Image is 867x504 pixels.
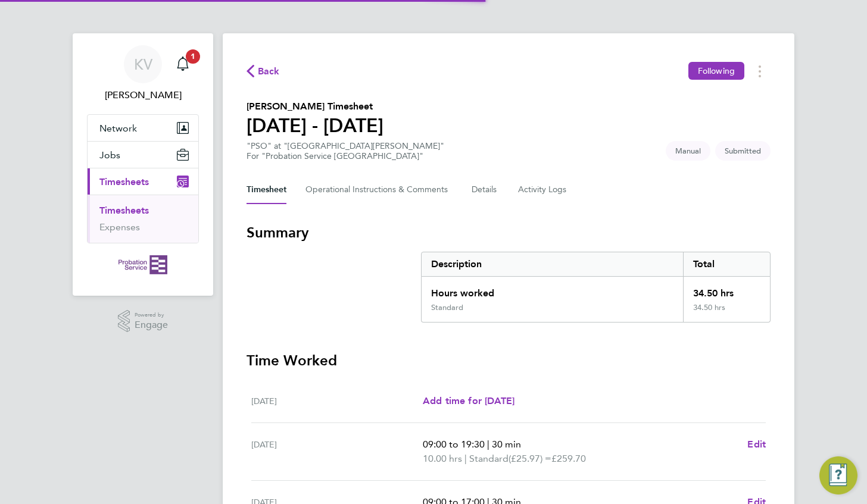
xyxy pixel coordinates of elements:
[518,176,568,204] button: Activity Logs
[423,453,462,464] span: 10.00 hrs
[135,310,168,320] span: Powered by
[431,303,463,312] div: Standard
[186,49,200,64] span: 1
[422,252,683,276] div: Description
[469,452,509,466] span: Standard
[472,176,499,204] button: Details
[87,255,199,274] a: Go to home page
[251,437,423,466] div: [DATE]
[422,277,683,303] div: Hours worked
[487,439,489,450] span: |
[258,64,280,79] span: Back
[305,176,453,204] button: Operational Instructions & Comments
[134,57,152,72] span: KV
[551,453,586,464] span: £259.70
[819,456,857,494] button: Engage Resource Center
[135,320,168,330] span: Engage
[87,45,199,102] a: Go to account details
[99,123,137,134] span: Network
[464,453,467,464] span: |
[87,88,199,102] span: Kayla Venables
[509,453,551,464] span: (£25.97) =
[99,205,149,216] a: Timesheets
[421,252,771,323] div: Summary
[99,176,149,187] span: Timesheets
[247,99,383,114] h2: [PERSON_NAME] Timesheet
[492,439,521,450] span: 30 min
[251,394,423,408] div: [DATE]
[247,151,444,161] div: For "Probation Service [GEOGRAPHIC_DATA]"
[683,252,770,276] div: Total
[747,439,766,450] span: Edit
[683,277,770,303] div: 34.50 hrs
[423,439,485,450] span: 09:00 to 19:30
[666,141,710,161] span: This timesheet was manually created.
[247,176,286,204] button: Timesheet
[423,395,514,406] span: Add time for [DATE]
[749,62,771,80] button: Timesheets Menu
[247,223,771,242] h3: Summary
[247,141,444,161] div: "PSO" at "[GEOGRAPHIC_DATA][PERSON_NAME]"
[683,303,770,322] div: 34.50 hrs
[715,141,771,161] span: This timesheet is Submitted.
[247,114,383,137] h1: [DATE] - [DATE]
[698,65,735,76] span: Following
[247,351,771,370] h3: Time Worked
[99,149,120,161] span: Jobs
[118,255,167,274] img: probationservice-logo-retina.png
[99,221,140,233] a: Expenses
[73,33,213,296] nav: Main navigation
